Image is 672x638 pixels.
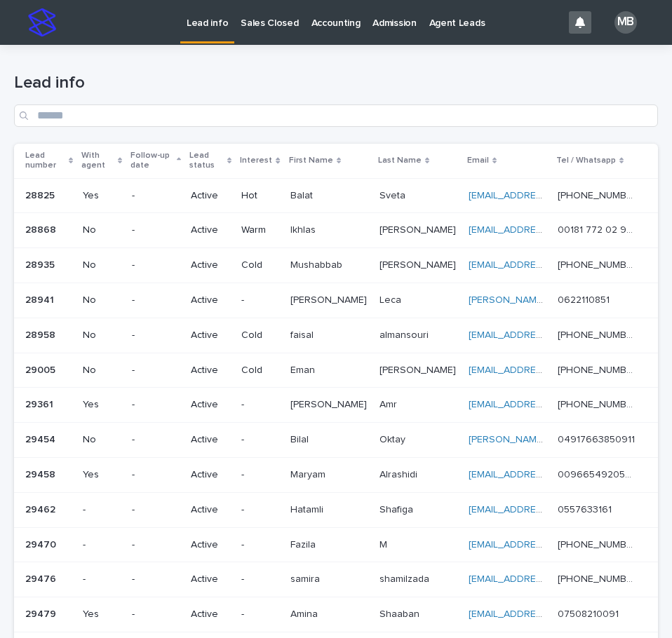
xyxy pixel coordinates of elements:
p: - [241,573,278,585]
tr: 2882528825 Yes-ActiveHotBalatBalat SvetaSveta [EMAIL_ADDRESS][DOMAIN_NAME] [PHONE_NUMBER][PHONE_N... [14,178,658,213]
p: Email [467,153,489,168]
p: Active [191,573,230,585]
p: faisal [290,327,316,341]
p: Active [191,224,230,236]
a: [EMAIL_ADDRESS][DOMAIN_NAME] [469,540,627,550]
p: 04917663850911 [558,431,638,446]
p: - [241,504,278,516]
p: Amr [379,396,400,411]
p: - [132,330,180,341]
tr: 2945829458 Yes-Active-MaryamMaryam AlrashidiAlrashidi [EMAIL_ADDRESS][DOMAIN_NAME] 00966549205849... [14,457,658,492]
p: 28958 [25,327,58,341]
p: No [83,294,121,306]
p: 28825 [25,187,58,202]
p: - [241,399,278,411]
p: - [132,224,180,236]
tr: 2947929479 Yes-Active-AminaAmina ShaabanShaaban [EMAIL_ADDRESS][DOMAIN_NAME] 0750821009107508210091 [14,597,658,632]
p: 0622110851 [558,292,612,306]
p: Fazila [290,536,318,551]
a: [EMAIL_ADDRESS][DOMAIN_NAME] [469,609,627,619]
a: [EMAIL_ADDRESS][DOMAIN_NAME] [469,574,627,584]
p: [PERSON_NAME] [379,222,459,236]
p: +994 51 280 08 09 [558,571,638,585]
p: almansouri [379,327,431,341]
p: Ikhlas [290,222,318,236]
p: Cold [241,365,278,376]
p: Warm [241,224,278,236]
p: Maryam [290,466,328,481]
p: - [83,504,121,516]
p: Eman [290,362,318,376]
p: Leca [379,292,404,306]
p: 00966549205849 [558,466,638,481]
tr: 2936129361 Yes-Active-[PERSON_NAME][PERSON_NAME] AmrAmr [EMAIL_ADDRESS][DOMAIN_NAME] [PHONE_NUMBE... [14,388,658,423]
p: Hatamli [290,501,326,516]
p: - [241,609,278,620]
p: Follow-up date [130,148,173,174]
tr: 2886828868 No-ActiveWarmIkhlasIkhlas [PERSON_NAME][PERSON_NAME] [EMAIL_ADDRESS][PERSON_NAME][DOMA... [14,213,658,248]
p: 00181 772 02 903 [558,222,638,236]
tr: 2895828958 No-ActiveColdfaisalfaisal almansourialmansouri [EMAIL_ADDRESS][DOMAIN_NAME] [PHONE_NUM... [14,318,658,353]
p: No [83,365,121,376]
tr: 2947629476 --Active-samirasamira shamilzadashamilzada [EMAIL_ADDRESS][DOMAIN_NAME] [PHONE_NUMBER]... [14,562,658,597]
p: No [83,434,121,446]
p: - [132,365,180,376]
p: Cold [241,259,278,271]
p: Tel / Whatsapp [556,153,616,168]
h1: Lead info [14,73,658,93]
a: [EMAIL_ADDRESS][DOMAIN_NAME] [469,260,627,270]
p: Mushabbab [290,257,345,271]
p: Yes [83,190,121,202]
a: [EMAIL_ADDRESS][DOMAIN_NAME] [469,191,627,201]
p: Active [191,504,230,516]
p: [PHONE_NUMBER] [558,536,638,551]
p: - [132,190,180,202]
p: [PERSON_NAME] [290,292,370,306]
p: - [132,504,180,516]
a: [EMAIL_ADDRESS][DOMAIN_NAME] [469,400,627,409]
p: 29361 [25,396,56,411]
p: - [241,469,278,481]
p: Interest [240,153,272,168]
p: [PERSON_NAME] [379,257,459,271]
p: - [132,434,180,446]
p: No [83,224,121,236]
p: Active [191,609,230,620]
p: Oktay [379,431,408,446]
a: [EMAIL_ADDRESS][DOMAIN_NAME] [469,505,627,515]
p: 28941 [25,292,57,306]
p: - [241,434,278,446]
input: Search [14,104,658,127]
tr: 2947029470 --Active-FazilaFazila MM [EMAIL_ADDRESS][DOMAIN_NAME] [PHONE_NUMBER][PHONE_NUMBER] [14,527,658,562]
p: Cold [241,330,278,341]
p: [PERSON_NAME] [290,396,370,411]
p: - [132,294,180,306]
p: Yes [83,399,121,411]
p: Lead number [25,148,65,174]
img: stacker-logo-s-only.png [28,8,56,36]
p: Bilal [290,431,311,446]
p: - [83,539,121,551]
p: 28935 [25,257,58,271]
div: MB [614,11,637,34]
p: [PHONE_NUMBER] [558,187,638,202]
p: Active [191,399,230,411]
p: Last Name [378,153,422,168]
p: Yes [83,609,121,620]
p: Active [191,190,230,202]
p: 29454 [25,431,58,446]
p: 29458 [25,466,58,481]
a: [EMAIL_ADDRESS][DOMAIN_NAME] [469,330,627,340]
p: Active [191,434,230,446]
p: 29005 [25,362,58,376]
p: - [241,539,278,551]
p: - [132,469,180,481]
p: 28868 [25,222,59,236]
p: 29479 [25,606,59,620]
p: Hot [241,190,278,202]
tr: 2894128941 No-Active-[PERSON_NAME][PERSON_NAME] LecaLeca [PERSON_NAME][EMAIL_ADDRESS][DOMAIN_NAME... [14,283,658,318]
p: No [83,330,121,341]
p: Shafiga [379,501,416,516]
p: Active [191,259,230,271]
